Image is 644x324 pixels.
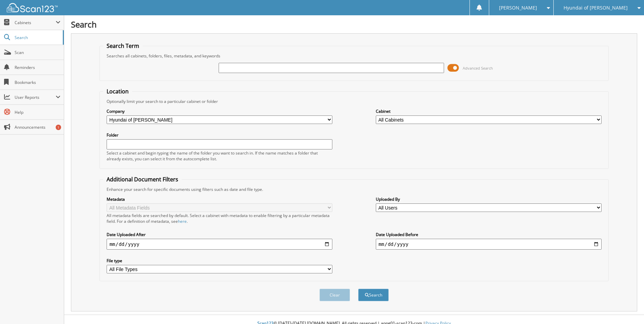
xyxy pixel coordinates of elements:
[107,213,332,224] div: All metadata fields are searched by default. Select a cabinet with metadata to enable filtering b...
[15,65,60,70] span: Reminders
[15,94,56,100] span: User Reports
[376,232,602,237] label: Date Uploaded Before
[15,109,60,115] span: Help
[71,19,637,30] h1: Search
[15,79,60,85] span: Bookmarks
[376,196,602,202] label: Uploaded By
[107,150,332,162] div: Select a cabinet and begin typing the name of the folder you want to search in. If the name match...
[56,125,61,130] div: 1
[15,124,60,130] span: Announcements
[103,88,132,95] legend: Location
[103,53,605,59] div: Searches all cabinets, folders, files, metadata, and keywords
[7,3,58,12] img: scan123-logo-white.svg
[107,196,332,202] label: Metadata
[358,289,389,301] button: Search
[107,132,332,138] label: Folder
[499,6,537,10] span: [PERSON_NAME]
[376,108,602,114] label: Cabinet
[103,176,182,183] legend: Additional Document Filters
[178,218,187,224] a: here
[564,6,628,10] span: Hyundai of [PERSON_NAME]
[319,289,350,301] button: Clear
[15,50,60,55] span: Scan
[103,186,605,192] div: Enhance your search for specific documents using filters such as date and file type.
[107,239,332,250] input: start
[376,239,602,250] input: end
[103,42,143,50] legend: Search Term
[103,98,605,104] div: Optionally limit your search to a particular cabinet or folder
[107,232,332,237] label: Date Uploaded After
[107,108,332,114] label: Company
[463,66,493,71] span: Advanced Search
[15,35,59,40] span: Search
[15,20,56,25] span: Cabinets
[107,258,332,264] label: File type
